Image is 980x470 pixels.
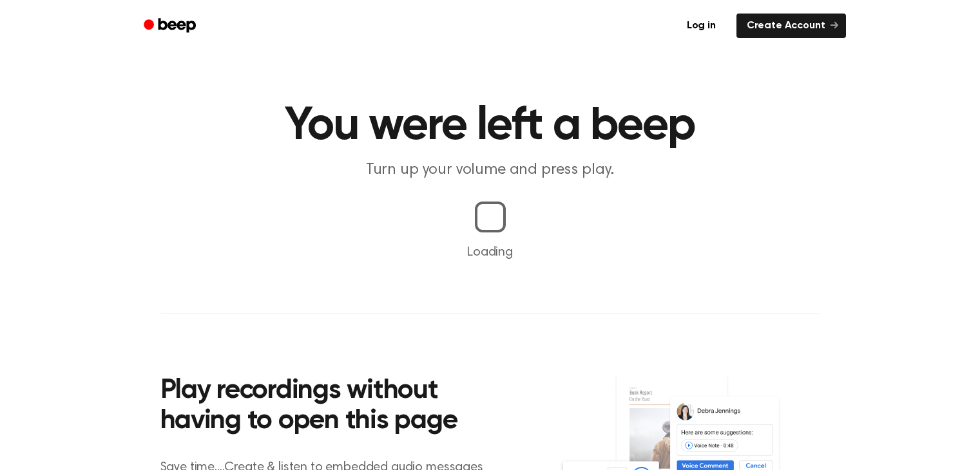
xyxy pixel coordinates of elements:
[160,103,820,149] h1: You were left a beep
[674,11,729,41] a: Log in
[736,14,846,38] a: Create Account
[160,376,508,437] h2: Play recordings without having to open this page
[15,243,965,262] p: Loading
[135,14,207,39] a: Beep
[243,160,738,181] p: Turn up your volume and press play.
